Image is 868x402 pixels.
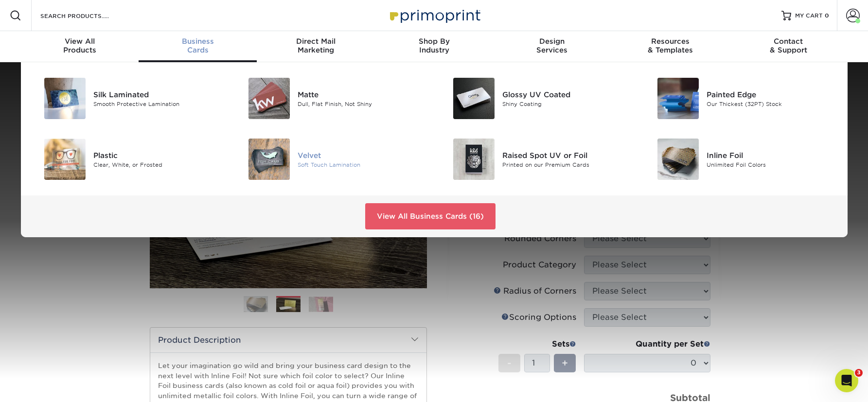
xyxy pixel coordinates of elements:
div: Shiny Coating [502,100,631,108]
div: Matte [298,89,426,100]
div: Cards [139,37,257,54]
div: Plastic [93,150,222,160]
div: Silk Laminated [93,89,222,100]
img: Glossy UV Coated Business Cards [453,78,495,119]
div: & Templates [611,37,729,54]
a: Inline Foil Business Cards Inline Foil Unlimited Foil Colors [646,135,836,184]
a: Plastic Business Cards Plastic Clear, White, or Frosted [33,135,223,184]
div: Printed on our Premium Cards [502,160,631,169]
img: Primoprint [386,5,483,26]
a: Direct MailMarketing [257,31,375,62]
span: Direct Mail [257,37,375,46]
div: Industry [375,37,493,54]
input: SEARCH PRODUCTS..... [39,10,134,21]
a: View All Business Cards (16) [365,203,496,229]
div: Velvet [298,150,426,160]
img: Painted Edge Business Cards [657,78,699,119]
div: Services [493,37,611,54]
span: Design [493,37,611,46]
div: Products [21,37,139,54]
div: Dull, Flat Finish, Not Shiny [298,100,426,108]
div: Glossy UV Coated [502,89,631,100]
span: 3 [855,369,863,377]
span: 0 [825,12,829,19]
img: Raised Spot UV or Foil Business Cards [453,139,495,180]
a: View AllProducts [21,31,139,62]
div: Painted Edge [707,89,835,100]
div: Clear, White, or Frosted [93,160,222,169]
a: DesignServices [493,31,611,62]
div: Our Thickest (32PT) Stock [707,100,835,108]
img: Plastic Business Cards [44,139,86,180]
a: Raised Spot UV or Foil Business Cards Raised Spot UV or Foil Printed on our Premium Cards [442,135,632,184]
a: Matte Business Cards Matte Dull, Flat Finish, Not Shiny [237,74,427,123]
div: Marketing [257,37,375,54]
a: Resources& Templates [611,31,729,62]
img: Silk Laminated Business Cards [44,78,86,119]
img: Inline Foil Business Cards [657,139,699,180]
div: Smooth Protective Lamination [93,100,222,108]
a: Glossy UV Coated Business Cards Glossy UV Coated Shiny Coating [442,74,632,123]
div: & Support [729,37,848,54]
a: Contact& Support [729,31,848,62]
a: BusinessCards [139,31,257,62]
span: Business [139,37,257,46]
div: Soft Touch Lamination [298,160,426,169]
a: Silk Laminated Business Cards Silk Laminated Smooth Protective Lamination [33,74,223,123]
a: Shop ByIndustry [375,31,493,62]
div: Unlimited Foil Colors [707,160,835,169]
img: Matte Business Cards [248,78,290,119]
span: View All [21,37,139,46]
span: Shop By [375,37,493,46]
span: MY CART [795,12,823,20]
div: Inline Foil [707,150,835,160]
span: Contact [729,37,848,46]
div: Raised Spot UV or Foil [502,150,631,160]
iframe: Intercom live chat [835,369,858,392]
span: Resources [611,37,729,46]
img: Velvet Business Cards [248,139,290,180]
a: Painted Edge Business Cards Painted Edge Our Thickest (32PT) Stock [646,74,836,123]
a: Velvet Business Cards Velvet Soft Touch Lamination [237,135,427,184]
